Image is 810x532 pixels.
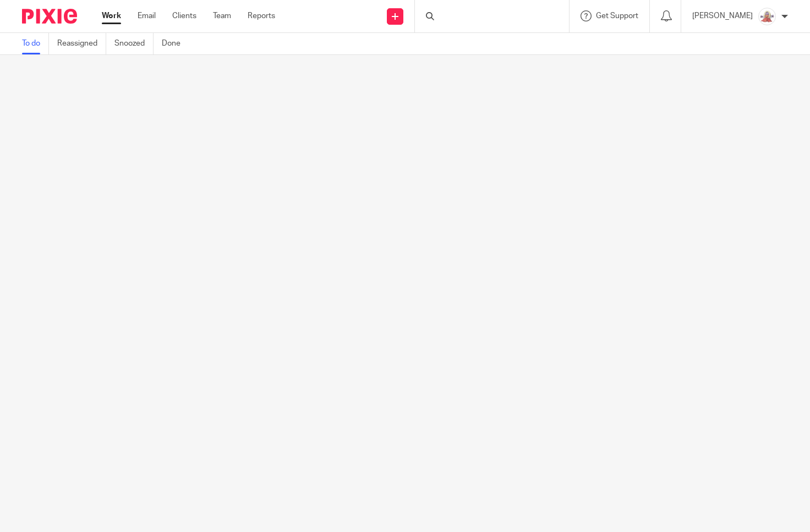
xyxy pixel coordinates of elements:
[213,10,231,21] a: Team
[172,10,196,21] a: Clients
[596,12,638,20] span: Get Support
[57,33,106,54] a: Reassigned
[22,9,77,24] img: Pixie
[692,10,753,21] p: [PERSON_NAME]
[114,33,154,54] a: Snoozed
[102,10,121,21] a: Work
[162,33,189,54] a: Done
[138,10,156,21] a: Email
[22,33,49,54] a: To do
[758,8,776,25] img: 124.png
[248,10,275,21] a: Reports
